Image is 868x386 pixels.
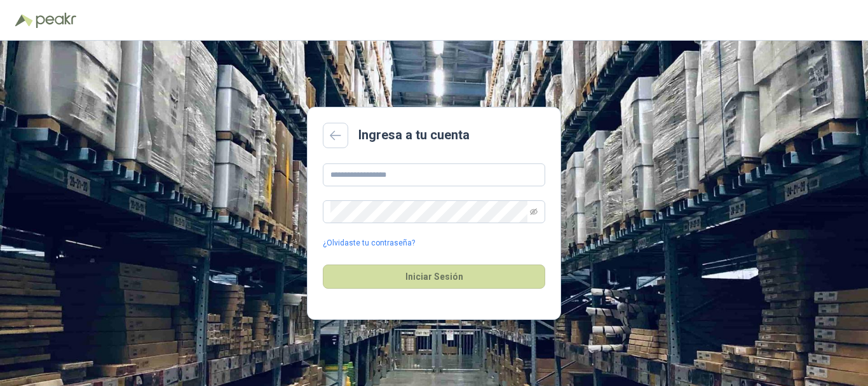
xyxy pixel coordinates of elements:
a: ¿Olvidaste tu contraseña? [323,237,415,249]
span: eye-invisible [530,208,538,216]
button: Iniciar Sesión [323,265,545,289]
h2: Ingresa a tu cuenta [358,125,470,145]
img: Logo [15,14,33,27]
img: Peakr [36,13,76,28]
